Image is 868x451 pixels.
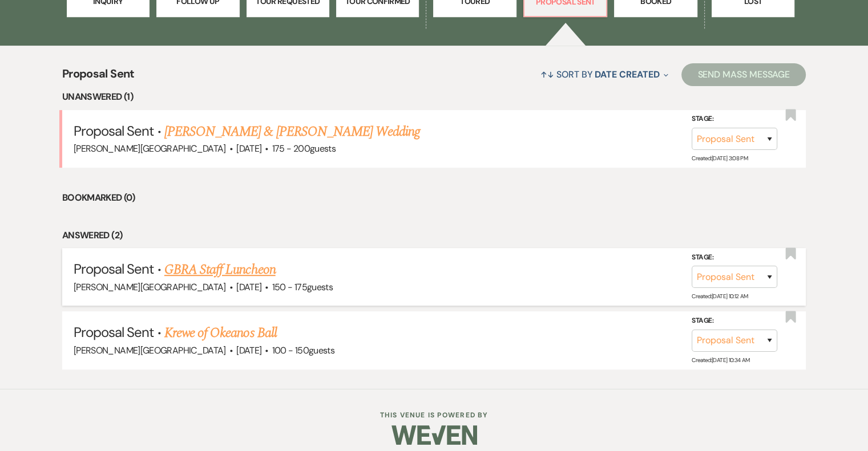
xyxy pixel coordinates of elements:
[692,356,749,363] span: Created: [DATE] 10:34 AM
[692,251,777,264] label: Stage:
[236,143,261,155] span: [DATE]
[692,292,748,300] span: Created: [DATE] 10:12 AM
[74,143,226,155] span: [PERSON_NAME][GEOGRAPHIC_DATA]
[74,344,226,356] span: [PERSON_NAME][GEOGRAPHIC_DATA]
[692,113,777,125] label: Stage:
[164,121,420,142] a: [PERSON_NAME] & [PERSON_NAME] Wedding
[692,315,777,327] label: Stage:
[272,281,333,293] span: 150 - 175 guests
[164,323,277,343] a: Krewe of Okeanos Ball
[595,68,659,80] span: Date Created
[164,259,276,280] a: GBRA Staff Luncheon
[692,155,748,162] span: Created: [DATE] 3:08 PM
[62,65,135,90] span: Proposal Sent
[272,143,336,155] span: 175 - 200 guests
[681,63,806,86] button: Send Mass Message
[74,260,154,278] span: Proposal Sent
[236,281,261,293] span: [DATE]
[62,228,806,243] li: Answered (2)
[74,281,226,293] span: [PERSON_NAME][GEOGRAPHIC_DATA]
[536,59,673,90] button: Sort By Date Created
[540,68,554,80] span: ↑↓
[74,323,154,341] span: Proposal Sent
[74,122,154,140] span: Proposal Sent
[62,190,806,205] li: Bookmarked (0)
[236,344,261,356] span: [DATE]
[62,90,806,104] li: Unanswered (1)
[272,344,334,356] span: 100 - 150 guests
